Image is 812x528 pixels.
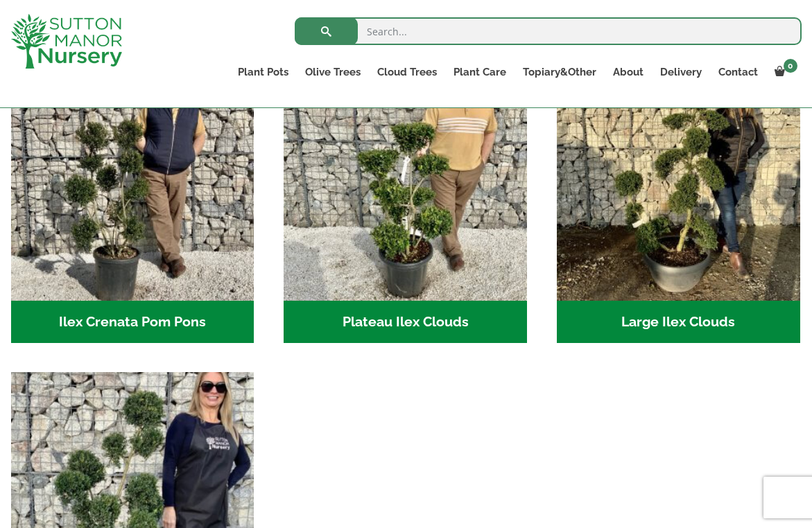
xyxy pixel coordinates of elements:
a: 0 [766,62,802,82]
input: Search... [295,17,802,45]
span: 0 [784,59,797,73]
a: Visit product category Plateau Ilex Clouds [284,58,527,343]
img: logo [11,14,122,69]
a: About [605,62,652,82]
a: Visit product category Ilex Crenata Pom Pons [11,58,254,343]
img: Large Ilex Clouds [557,58,800,301]
a: Delivery [652,62,710,82]
h2: Plateau Ilex Clouds [284,301,527,344]
a: Olive Trees [297,62,369,82]
a: Visit product category Large Ilex Clouds [557,58,800,343]
h2: Large Ilex Clouds [557,301,800,344]
h2: Ilex Crenata Pom Pons [11,301,254,344]
a: Topiary&Other [515,62,605,82]
a: Plant Pots [230,62,297,82]
a: Cloud Trees [369,62,445,82]
img: Plateau Ilex Clouds [284,58,527,301]
a: Plant Care [445,62,515,82]
img: Ilex Crenata Pom Pons [11,58,254,301]
a: Contact [710,62,766,82]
